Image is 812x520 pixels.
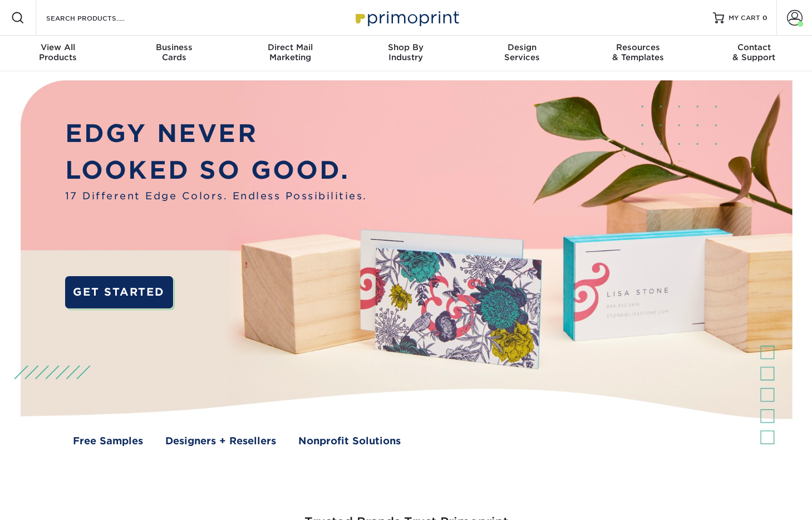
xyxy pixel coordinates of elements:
a: Direct MailMarketing [232,36,348,71]
div: Cards [116,42,232,62]
div: Marketing [232,42,348,62]
span: 0 [762,14,767,22]
a: Shop ByIndustry [348,36,464,71]
p: EDGY NEVER [65,115,367,152]
div: & Support [696,42,812,62]
a: Free Samples [73,434,143,448]
span: Design [464,42,580,52]
a: GET STARTED [65,276,173,308]
span: MY CART [729,13,760,23]
p: LOOKED SO GOOD. [65,152,367,189]
span: Resources [580,42,696,52]
div: & Templates [580,42,696,62]
a: Designers + Resellers [165,434,276,448]
a: DesignServices [464,36,580,71]
a: Nonprofit Solutions [298,434,401,448]
span: 17 Different Edge Colors. Endless Possibilities. [65,189,367,203]
a: Resources& Templates [580,36,696,71]
span: Direct Mail [232,42,348,52]
input: SEARCH PRODUCTS..... [45,11,154,24]
span: Contact [696,42,812,52]
a: BusinessCards [116,36,232,71]
div: Services [464,42,580,62]
span: Business [116,42,232,52]
a: Contact& Support [696,36,812,71]
img: Primoprint [351,6,462,30]
div: Industry [348,42,464,62]
span: Shop By [348,42,464,52]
